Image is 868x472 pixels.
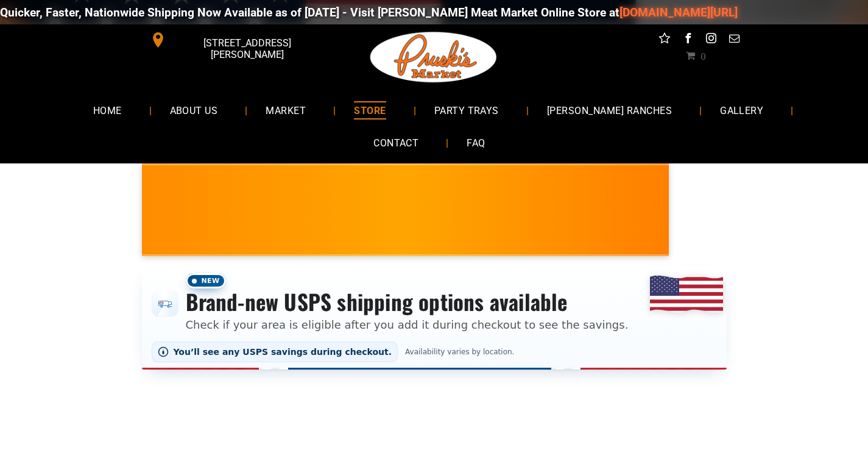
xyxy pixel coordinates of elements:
span: 0 [700,51,705,60]
a: email [726,30,742,49]
a: STORE [336,94,404,126]
a: Social network [657,30,672,49]
a: [STREET_ADDRESS][PERSON_NAME] [142,30,328,49]
a: facebook [680,30,696,49]
span: [STREET_ADDRESS][PERSON_NAME] [168,31,325,66]
a: ABOUT US [152,94,236,126]
a: MARKET [247,94,324,126]
span: New [186,273,226,288]
a: [PERSON_NAME] RANCHES [529,94,690,126]
a: PARTY TRAYS [416,94,517,126]
p: Check if your area is eligible after you add it during checkout to see the savings. [186,316,629,333]
a: HOME [75,94,140,126]
a: FAQ [448,127,503,159]
div: Shipping options announcement [142,266,727,370]
a: instagram [703,30,719,49]
h3: Brand-new USPS shipping options available [186,288,629,315]
span: You’ll see any USPS savings during checkout. [174,347,392,357]
a: CONTACT [355,127,437,159]
img: Pruski-s+Market+HQ+Logo2-1920w.png [368,24,499,90]
span: Availability varies by location. [403,348,517,356]
a: GALLERY [702,94,782,126]
a: [DOMAIN_NAME][URL] [618,5,736,20]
